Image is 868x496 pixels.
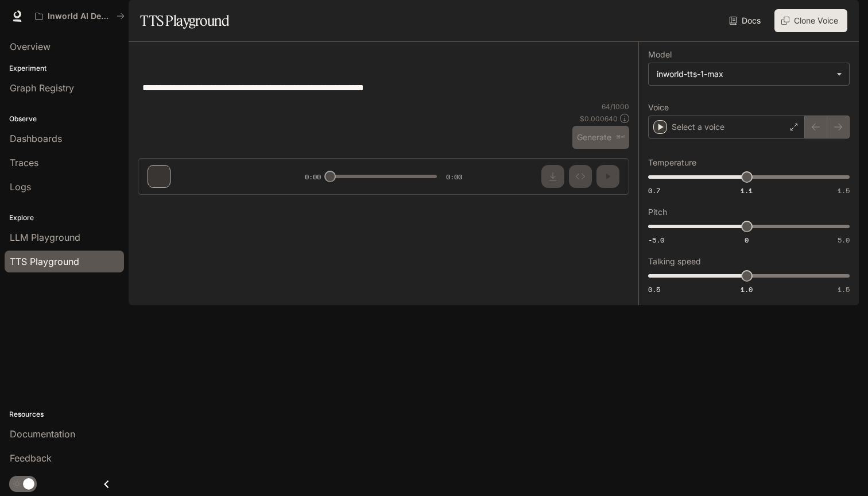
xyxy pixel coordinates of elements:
button: All workspaces [30,5,130,28]
span: 0 [745,235,749,245]
p: $ 0.000640 [580,114,618,124]
span: 1.5 [838,186,850,195]
h1: TTS Playground [140,9,229,32]
p: Pitch [648,208,667,216]
p: 64 / 1000 [602,102,629,111]
p: Voice [648,103,669,111]
p: Temperature [648,159,696,167]
span: 0.5 [648,284,660,294]
p: Talking speed [648,257,701,266]
a: Docs [727,9,765,32]
span: 1.0 [741,284,753,294]
span: -5.0 [648,235,664,245]
span: 0.7 [648,186,660,195]
button: Clone Voice [774,9,847,32]
span: 1.1 [741,186,753,195]
div: inworld-tts-1-max [649,63,849,85]
p: Select a voice [672,121,724,133]
div: inworld-tts-1-max [657,68,831,80]
p: Model [648,51,672,59]
span: 1.5 [838,284,850,294]
span: 5.0 [838,235,850,245]
p: Inworld AI Demos [48,11,112,21]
